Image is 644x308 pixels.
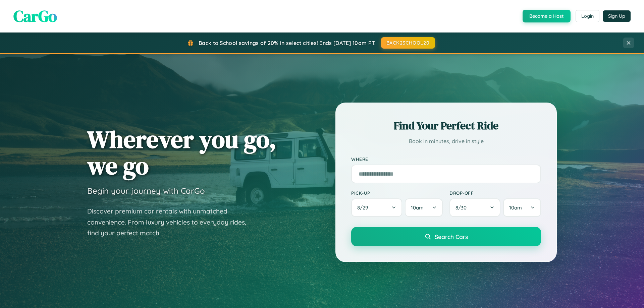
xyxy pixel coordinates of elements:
span: Search Cars [435,233,468,240]
span: 8 / 29 [357,204,371,211]
span: CarGo [13,5,57,27]
h1: Wherever you go, we go [87,126,276,179]
button: Search Cars [351,227,541,246]
p: Discover premium car rentals with unmatched convenience. From luxury vehicles to everyday rides, ... [87,206,255,239]
h2: Find Your Perfect Ride [351,118,541,133]
span: Back to School savings of 20% in select cities! Ends [DATE] 10am PT. [199,40,376,46]
h3: Begin your journey with CarGo [87,186,205,196]
span: 10am [411,204,424,211]
button: Become a Host [523,10,571,22]
button: 10am [503,198,541,217]
button: 8/29 [351,198,402,217]
button: 10am [405,198,443,217]
label: Pick-up [351,190,443,196]
button: BACK2SCHOOL20 [381,37,435,49]
span: 10am [509,204,522,211]
label: Where [351,156,541,162]
p: Book in minutes, drive in style [351,136,541,146]
span: 8 / 30 [455,204,470,211]
button: Login [576,10,599,22]
button: 8/30 [449,198,500,217]
label: Drop-off [449,190,541,196]
button: Sign Up [603,10,631,22]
